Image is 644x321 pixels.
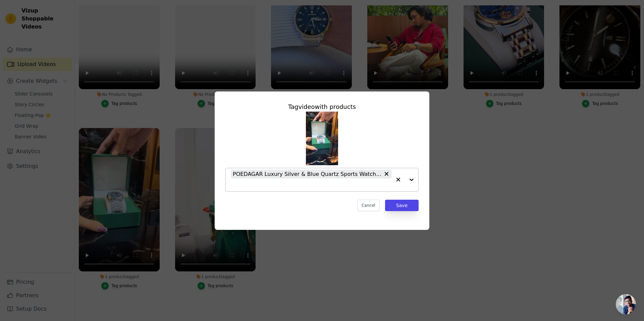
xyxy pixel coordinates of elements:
a: Open chat [616,294,636,314]
button: Cancel [357,200,380,211]
div: Tag video with products [225,102,419,112]
button: Save [385,200,419,211]
img: vizup-images-02da.jpg [306,112,338,165]
span: POEDAGAR Luxury Silver & Blue Quartz Sports Watch for Men [233,170,382,178]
